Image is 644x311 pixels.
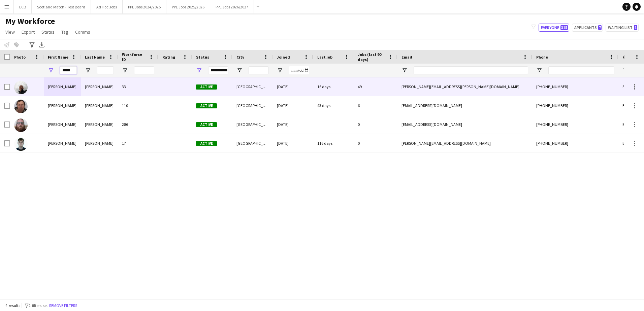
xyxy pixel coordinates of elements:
[97,66,114,74] input: Last Name Filter Input
[32,0,91,13] button: Scotland Match - Test Board
[354,96,397,115] div: 6
[41,29,55,35] span: Status
[532,96,618,115] div: [PHONE_NUMBER]
[118,77,158,96] div: 33
[123,0,166,13] button: PPL Jobs 2024/2025
[401,55,412,60] span: Email
[313,96,354,115] div: 43 days
[598,25,602,30] span: 7
[85,55,105,60] span: Last Name
[622,67,629,73] button: Open Filter Menu
[118,115,158,134] div: 286
[249,66,269,74] input: City Filter Input
[81,115,118,134] div: [PERSON_NAME]
[397,96,532,115] div: [EMAIL_ADDRESS][DOMAIN_NAME]
[277,55,290,60] span: Joined
[414,66,528,74] input: Email Filter Input
[5,29,15,35] span: View
[313,77,354,96] div: 16 days
[75,29,90,35] span: Comms
[232,96,273,115] div: [GEOGRAPHIC_DATA]
[196,122,217,127] span: Active
[61,29,68,35] span: Tag
[59,28,71,36] a: Tag
[196,84,217,90] span: Active
[122,67,128,73] button: Open Filter Menu
[29,303,48,308] span: 2 filters set
[5,16,55,26] span: My Workforce
[196,55,209,60] span: Status
[85,67,91,73] button: Open Filter Menu
[354,115,397,134] div: 0
[273,115,313,134] div: [DATE]
[354,77,397,96] div: 49
[273,77,313,96] div: [DATE]
[81,96,118,115] div: [PERSON_NAME]
[232,77,273,96] div: [GEOGRAPHIC_DATA]
[539,24,569,32] button: Everyone315
[166,0,210,13] button: PPL Jobs 2025/2026
[236,55,244,60] span: City
[134,66,154,74] input: Workforce ID Filter Input
[606,24,639,32] button: Waiting list1
[44,77,81,96] div: [PERSON_NAME]
[22,29,35,35] span: Export
[401,67,408,73] button: Open Filter Menu
[536,55,548,60] span: Phone
[532,134,618,152] div: [PHONE_NUMBER]
[196,141,217,146] span: Active
[118,134,158,152] div: 17
[236,67,243,73] button: Open Filter Menu
[91,0,123,13] button: Ad Hoc Jobs
[354,134,397,152] div: 0
[622,55,636,60] span: Profile
[397,77,532,96] div: [PERSON_NAME][EMAIL_ADDRESS][PERSON_NAME][DOMAIN_NAME]
[358,52,385,62] span: Jobs (last 90 days)
[72,28,93,36] a: Comms
[532,77,618,96] div: [PHONE_NUMBER]
[39,28,57,36] a: Status
[397,134,532,152] div: [PERSON_NAME][EMAIL_ADDRESS][DOMAIN_NAME]
[273,96,313,115] div: [DATE]
[277,67,283,73] button: Open Filter Menu
[313,134,354,152] div: 116 days
[48,67,54,73] button: Open Filter Menu
[44,134,81,152] div: [PERSON_NAME]
[210,0,254,13] button: PPL Jobs 2026/2027
[118,96,158,115] div: 110
[14,0,32,13] button: ECB
[81,77,118,96] div: [PERSON_NAME]
[532,115,618,134] div: [PHONE_NUMBER]
[560,25,568,30] span: 315
[232,115,273,134] div: [GEOGRAPHIC_DATA]
[14,55,26,60] span: Photo
[122,52,146,62] span: Workforce ID
[572,24,603,32] button: Applicants7
[48,302,78,309] button: Remove filters
[60,66,77,74] input: First Name Filter Input
[38,41,46,49] app-action-btn: Export XLSX
[48,55,68,60] span: First Name
[44,96,81,115] div: [PERSON_NAME]
[14,118,28,132] img: Steven Beasley
[317,55,332,60] span: Last job
[14,81,28,94] img: Steve Fulcher
[162,55,175,60] span: Rating
[28,41,36,49] app-action-btn: Advanced filters
[196,103,217,108] span: Active
[397,115,532,134] div: [EMAIL_ADDRESS][DOMAIN_NAME]
[3,28,18,36] a: View
[14,100,28,113] img: Steven Allen
[536,67,542,73] button: Open Filter Menu
[289,66,309,74] input: Joined Filter Input
[19,28,37,36] a: Export
[273,134,313,152] div: [DATE]
[81,134,118,152] div: [PERSON_NAME]
[634,25,637,30] span: 1
[14,137,28,151] img: Steven Carswell
[196,67,202,73] button: Open Filter Menu
[44,115,81,134] div: [PERSON_NAME]
[548,66,614,74] input: Phone Filter Input
[232,134,273,152] div: [GEOGRAPHIC_DATA]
